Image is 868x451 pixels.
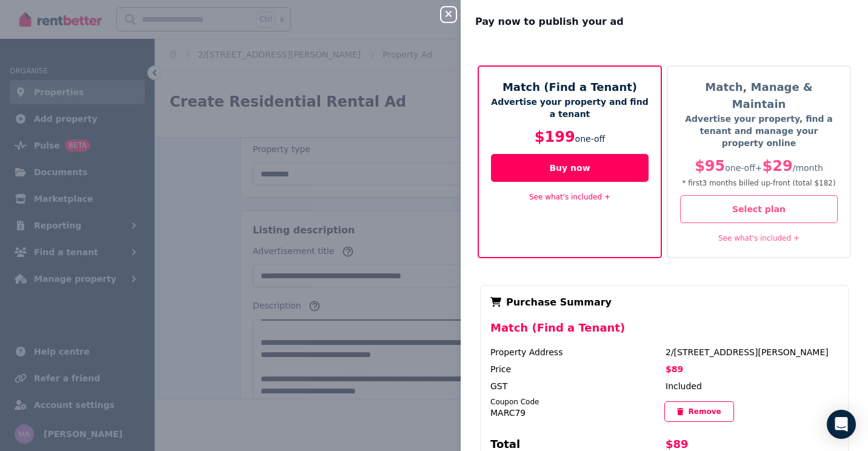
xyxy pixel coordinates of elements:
[490,380,663,392] div: GST
[755,163,763,173] span: +
[680,178,838,188] p: * first 3 month s billed up-front (total $182 )
[490,407,655,419] div: MARC79
[793,163,823,173] span: / month
[664,401,734,422] button: Remove
[490,363,663,375] div: Price
[680,195,838,223] button: Select plan
[827,410,856,439] div: Open Intercom Messenger
[529,193,610,201] a: See what's included +
[490,295,838,310] div: Purchase Summary
[490,346,663,358] div: Property Address
[695,158,725,175] span: $95
[475,15,624,29] span: Pay now to publish your ad
[491,96,649,120] p: Advertise your property and find a tenant
[763,158,793,175] span: $29
[535,129,575,145] span: $199
[680,113,838,149] p: Advertise your property, find a tenant and manage your property online
[490,397,655,407] div: Coupon Code
[718,234,800,242] a: See what's included +
[666,364,683,374] span: $89
[491,154,649,182] button: Buy now
[575,134,606,144] span: one-off
[491,79,649,96] h5: Match (Find a Tenant)
[725,163,755,173] span: one-off
[680,79,838,113] h5: Match, Manage & Maintain
[666,346,838,358] div: 2/[STREET_ADDRESS][PERSON_NAME]
[666,380,838,392] div: Included
[490,319,838,346] div: Match (Find a Tenant)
